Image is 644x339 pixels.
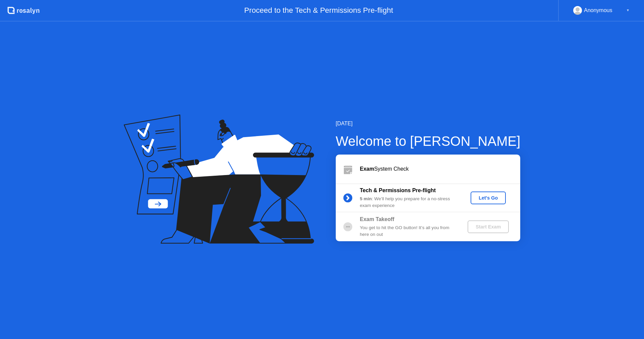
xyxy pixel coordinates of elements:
div: ▼ [626,6,630,15]
button: Start Exam [468,220,509,233]
div: Let's Go [473,195,503,201]
b: Tech & Permissions Pre-flight [360,187,436,193]
div: [DATE] [336,120,521,128]
b: Exam [360,166,374,172]
div: System Check [360,165,520,173]
b: 5 min [360,196,372,201]
div: You get to hit the GO button! It’s all you from here on out [360,224,457,238]
div: Anonymous [584,6,612,15]
div: Welcome to [PERSON_NAME] [336,131,521,151]
div: Start Exam [470,224,506,229]
button: Let's Go [471,192,506,204]
b: Exam Takeoff [360,216,394,222]
div: : We’ll help you prepare for a no-stress exam experience [360,196,457,209]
